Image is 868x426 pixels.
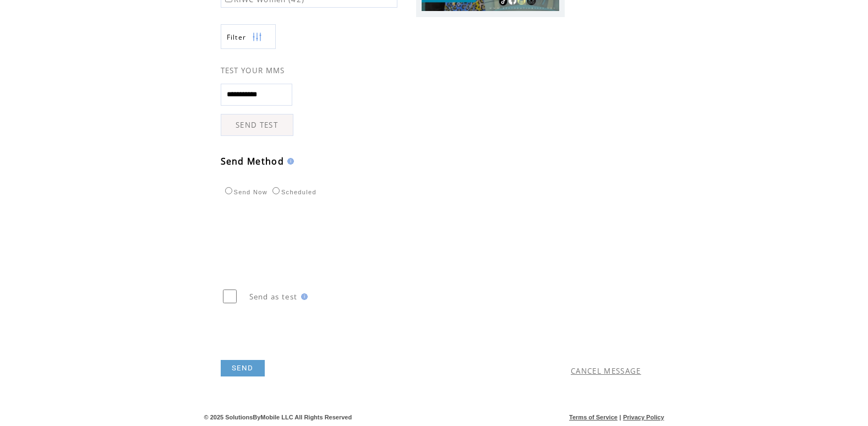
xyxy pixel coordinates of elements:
a: Filter [221,24,276,49]
label: Scheduled [270,189,316,195]
img: filters.png [252,25,262,50]
span: | [619,414,621,420]
span: © 2025 SolutionsByMobile LLC All Rights Reserved [204,414,352,420]
a: Privacy Policy [623,414,664,420]
a: SEND TEST [221,114,293,136]
input: Send Now [225,187,232,194]
span: TEST YOUR MMS [221,65,285,75]
label: Send Now [222,189,268,195]
a: CANCEL MESSAGE [571,366,641,376]
a: Terms of Service [569,414,618,420]
input: Scheduled [272,187,280,194]
img: help.gif [284,158,294,165]
span: Send Method [221,155,285,167]
span: Show filters [227,32,247,42]
span: Send as test [249,292,298,302]
img: help.gif [298,293,308,300]
a: SEND [221,360,265,376]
